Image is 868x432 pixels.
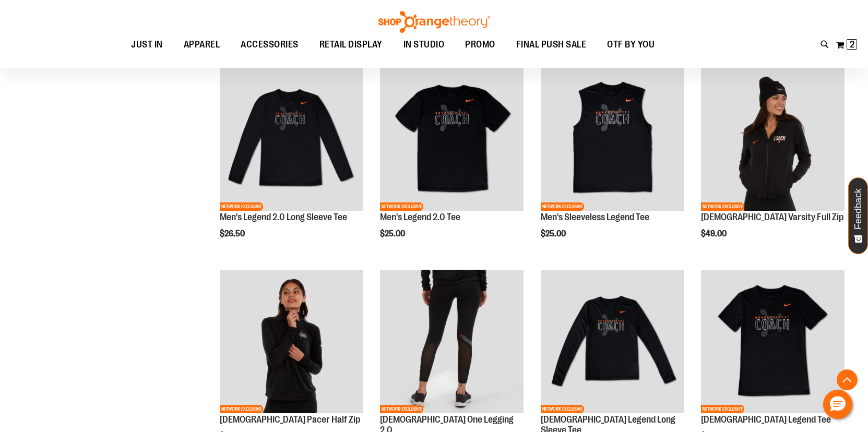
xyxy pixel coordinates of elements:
[380,202,423,211] span: NETWORK EXCLUSIVE
[121,33,173,57] a: JUST IN
[465,33,495,56] span: PROMO
[541,67,684,212] a: OTF Mens Coach FA23 Legend Sleeveless Tee - Black primary imageNETWORK EXCLUSIVENETWORK EXCLUSIVE
[516,33,587,56] span: FINAL PUSH SALE
[380,270,524,415] a: OTF Ladies Coach FA23 One Legging 2.0 - Black primary imageNETWORK EXCLUSIVENETWORK EXCLUSIVE
[701,229,728,238] span: $49.00
[536,62,689,265] div: product
[393,33,455,56] a: IN STUDIO
[380,67,524,211] img: OTF Mens Coach FA23 Legend 2.0 SS Tee - Black primary image
[380,270,524,413] img: OTF Ladies Coach FA23 One Legging 2.0 - Black primary image
[173,33,231,57] a: APPAREL
[220,67,363,211] img: OTF Mens Coach FA23 Legend 2.0 LS Tee - Black primary image
[380,229,407,238] span: $25.00
[597,33,665,57] a: OTF BY YOU
[823,390,852,419] button: Hello, have a question? Let’s chat.
[541,212,649,222] a: Men's Sleeveless Legend Tee
[220,270,363,415] a: OTF Ladies Coach FA23 Pacer Half Zip - Black primary imageNETWORK EXCLUSIVENETWORK EXCLUSIVE
[220,202,263,211] span: NETWORK EXCLUSIVE
[701,270,845,413] img: OTF Ladies Coach FA23 Legend SS Tee - Black primary image
[220,229,246,238] span: $26.50
[701,405,744,413] span: NETWORK EXCLUSIVE
[403,33,445,56] span: IN STUDIO
[309,33,393,57] a: RETAIL DISPLAY
[701,414,831,425] a: [DEMOGRAPHIC_DATA] Legend Tee
[380,212,460,222] a: Men's Legend 2.0 Tee
[541,202,584,211] span: NETWORK EXCLUSIVE
[220,414,360,425] a: [DEMOGRAPHIC_DATA] Pacer Half Zip
[220,212,347,222] a: Men's Legend 2.0 Long Sleeve Tee
[455,33,506,57] a: PROMO
[607,33,655,56] span: OTF BY YOU
[184,33,220,56] span: APPAREL
[541,229,567,238] span: $25.00
[541,270,684,413] img: OTF Ladies Coach FA23 Legend LS Tee - Black primary image
[215,62,368,265] div: product
[701,67,845,212] a: OTF Ladies Coach FA23 Varsity Full Zip - Black primary imageNETWORK EXCLUSIVENETWORK EXCLUSIVE
[541,67,684,211] img: OTF Mens Coach FA23 Legend Sleeveless Tee - Black primary image
[850,39,854,50] span: 2
[220,270,363,413] img: OTF Ladies Coach FA23 Pacer Half Zip - Black primary image
[377,11,492,33] img: Shop Orangetheory
[853,188,863,230] span: Feedback
[506,33,597,57] a: FINAL PUSH SALE
[541,405,584,413] span: NETWORK EXCLUSIVE
[319,33,383,56] span: RETAIL DISPLAY
[848,177,868,254] button: Feedback - Show survey
[541,270,684,415] a: OTF Ladies Coach FA23 Legend LS Tee - Black primary imageNETWORK EXCLUSIVENETWORK EXCLUSIVE
[131,33,163,56] span: JUST IN
[220,405,263,413] span: NETWORK EXCLUSIVE
[696,62,850,265] div: product
[380,405,423,413] span: NETWORK EXCLUSIVE
[380,67,524,212] a: OTF Mens Coach FA23 Legend 2.0 SS Tee - Black primary imageNETWORK EXCLUSIVENETWORK EXCLUSIVE
[241,33,299,56] span: ACCESSORIES
[701,212,843,222] a: [DEMOGRAPHIC_DATA] Varsity Full Zip
[701,270,845,415] a: OTF Ladies Coach FA23 Legend SS Tee - Black primary imageNETWORK EXCLUSIVENETWORK EXCLUSIVE
[701,202,744,211] span: NETWORK EXCLUSIVE
[837,369,858,390] button: Back To Top
[230,33,309,57] a: ACCESSORIES
[375,62,529,265] div: product
[220,67,363,212] a: OTF Mens Coach FA23 Legend 2.0 LS Tee - Black primary imageNETWORK EXCLUSIVENETWORK EXCLUSIVE
[701,67,845,211] img: OTF Ladies Coach FA23 Varsity Full Zip - Black primary image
